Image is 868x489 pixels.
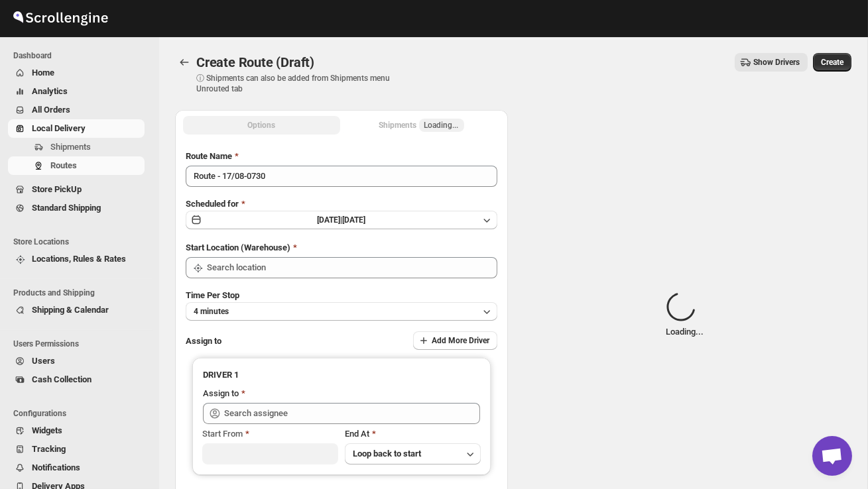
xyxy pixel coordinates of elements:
[32,68,54,78] span: Home
[13,237,150,247] span: Store Locations
[196,73,405,94] p: ⓘ Shipments can also be added from Shipments menu Unrouted tab
[8,352,145,370] button: Users
[13,408,150,419] span: Configurations
[32,374,92,384] span: Cash Collection
[186,151,232,161] span: Route Name
[194,306,229,317] span: 4 minutes
[821,57,843,68] span: Create
[32,203,101,213] span: Standard Shipping
[345,427,481,441] div: End At
[13,50,150,61] span: Dashboard
[8,370,145,389] button: Cash Collection
[203,368,480,382] h3: DRIVER 1
[343,116,500,135] button: Selected Shipments
[666,292,704,339] div: Loading...
[343,215,366,225] span: [DATE]
[8,156,145,175] button: Routes
[8,440,145,459] button: Tracking
[32,356,55,366] span: Users
[32,123,86,133] span: Local Delivery
[424,120,459,131] span: Loading...
[8,459,145,477] button: Notifications
[32,305,109,315] span: Shipping & Calendar
[32,105,70,115] span: All Orders
[8,250,145,268] button: Locations, Rules & Rates
[196,54,314,70] span: Create Route (Draft)
[32,184,82,194] span: Store PickUp
[183,116,340,135] button: All Route Options
[248,120,276,131] span: Options
[207,257,497,278] input: Search location
[186,290,239,300] span: Time Per Stop
[735,53,808,72] button: Show Drivers
[8,301,145,319] button: Shipping & Calendar
[8,82,145,101] button: Analytics
[8,101,145,119] button: All Orders
[32,462,80,472] span: Notifications
[812,436,852,476] a: Open chat
[8,421,145,440] button: Widgets
[32,86,68,96] span: Analytics
[413,331,497,350] button: Add More Driver
[186,211,497,229] button: [DATE]|[DATE]
[13,339,150,349] span: Users Permissions
[203,387,239,400] div: Assign to
[32,444,66,454] span: Tracking
[345,443,481,464] button: Loop back to start
[186,166,497,187] input: Eg: Bengaluru Route
[353,449,421,459] span: Loop back to start
[318,215,343,225] span: [DATE] |
[175,53,194,72] button: Routes
[186,199,239,209] span: Scheduled for
[379,119,464,132] div: Shipments
[224,403,480,424] input: Search assignee
[50,160,77,170] span: Routes
[13,288,150,298] span: Products and Shipping
[186,302,497,321] button: 4 minutes
[753,57,800,68] span: Show Drivers
[8,64,145,82] button: Home
[186,336,221,346] span: Assign to
[202,429,243,439] span: Start From
[32,254,126,264] span: Locations, Rules & Rates
[8,138,145,156] button: Shipments
[50,142,91,152] span: Shipments
[186,243,290,252] span: Start Location (Warehouse)
[32,425,62,435] span: Widgets
[813,53,851,72] button: Create
[432,335,489,346] span: Add More Driver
